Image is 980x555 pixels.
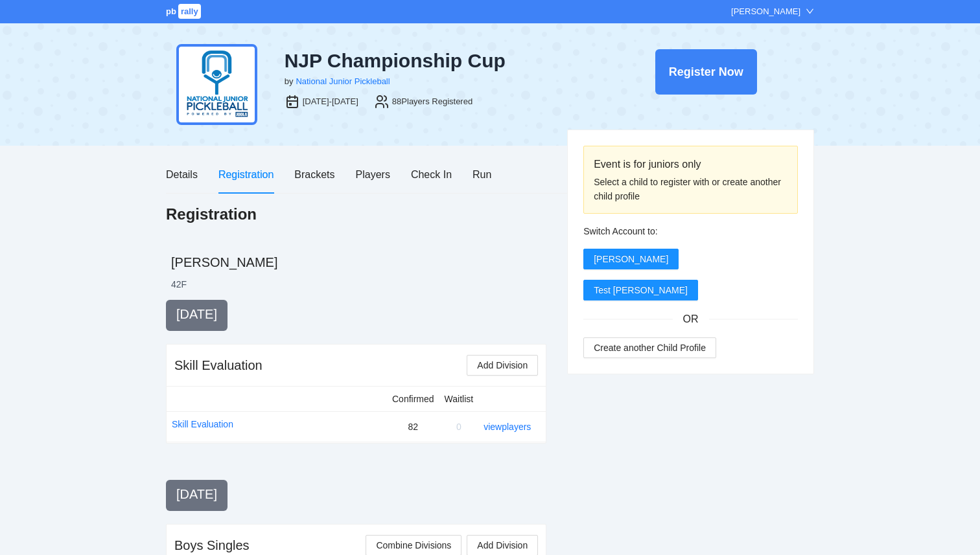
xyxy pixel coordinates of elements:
[477,358,528,372] span: Add Division
[655,49,757,95] button: Register Now
[467,355,538,376] button: Add Division
[174,536,250,554] div: Boys Singles
[392,392,434,406] div: Confirmed
[218,166,274,183] div: Registration
[472,166,491,183] div: Run
[285,49,588,73] div: NJP Championship Cup
[294,166,334,183] div: Brackets
[303,95,358,108] div: [DATE]-[DATE]
[172,417,233,431] a: Skill Evaluation
[174,356,262,374] div: Skill Evaluation
[583,280,698,300] button: Test [PERSON_NAME]
[166,6,203,16] a: pbrally
[171,253,814,271] h2: [PERSON_NAME]
[387,411,439,442] td: 82
[176,307,217,321] span: [DATE]
[392,95,472,108] div: 88 Players Registered
[176,487,217,501] span: [DATE]
[178,4,201,19] span: rally
[411,166,452,183] div: Check In
[583,337,716,358] button: Create another Child Profile
[594,252,668,266] span: [PERSON_NAME]
[285,75,294,88] div: by
[806,7,814,16] span: down
[731,5,800,18] div: [PERSON_NAME]
[166,6,176,16] span: pb
[166,166,198,183] div: Details
[594,341,706,355] span: Create another Child Profile
[477,538,528,552] span: Add Division
[456,422,461,432] span: 0
[583,249,679,269] button: [PERSON_NAME]
[484,422,531,432] a: view players
[296,76,390,86] a: National Junior Pickleball
[594,156,787,172] div: Event is for juniors only
[166,204,257,225] h1: Registration
[594,283,688,297] span: Test [PERSON_NAME]
[376,538,451,552] span: Combine Divisions
[594,175,787,203] div: Select a child to register with or create another child profile
[445,392,474,406] div: Waitlist
[673,311,709,327] span: OR
[583,224,798,238] div: Switch Account to:
[356,166,390,183] div: Players
[171,278,187,291] li: 42 F
[176,44,257,125] img: njp-logo2.png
